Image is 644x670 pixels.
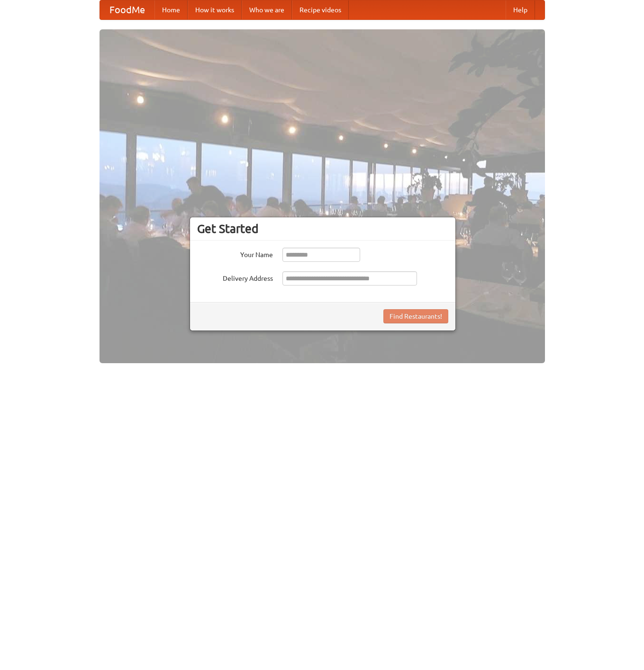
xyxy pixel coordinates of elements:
[197,248,273,259] label: Your Name
[197,271,273,283] label: Delivery Address
[242,0,292,19] a: Who we are
[383,309,448,323] button: Find Restaurants!
[292,0,349,19] a: Recipe videos
[154,0,188,19] a: Home
[188,0,242,19] a: How it works
[197,222,448,236] h3: Get Started
[100,0,154,19] a: FoodMe
[506,0,535,19] a: Help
